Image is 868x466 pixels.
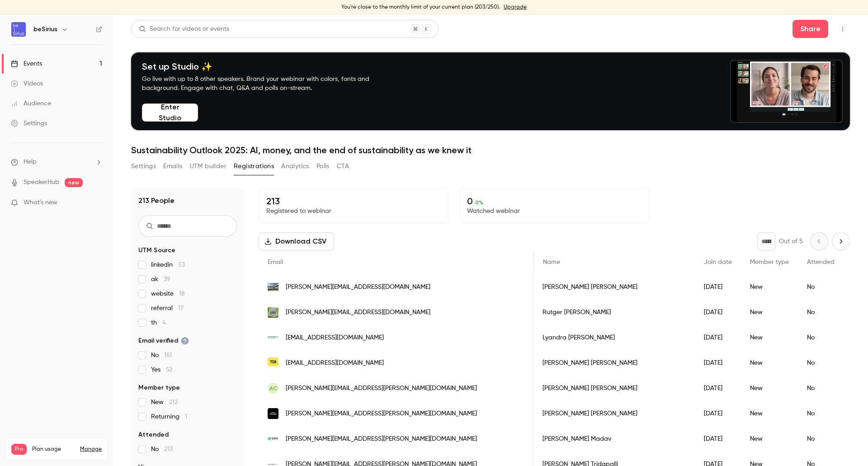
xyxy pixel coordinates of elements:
img: beSirius [11,22,26,37]
img: erm.com [268,436,278,442]
button: CTA [337,159,349,174]
div: Rutger [PERSON_NAME] [533,300,695,325]
li: help-dropdown-opener [11,157,102,167]
div: New [741,376,798,401]
span: linkedin [151,260,185,269]
span: Returning [151,412,187,421]
span: 53 [178,262,185,268]
p: Registered to webinar [266,207,441,216]
div: Events [11,59,42,68]
button: Settings [131,159,156,174]
button: Registrations [234,159,274,174]
button: UTM builder [190,159,226,174]
div: [DATE] [695,300,741,325]
button: Enter Studio [142,104,198,122]
div: Audience [11,99,51,108]
span: AC [269,384,277,392]
a: Manage [80,446,102,453]
div: No [798,350,844,376]
div: [DATE] [695,274,741,300]
span: Member type [138,383,180,392]
span: [PERSON_NAME][EMAIL_ADDRESS][PERSON_NAME][DOMAIN_NAME] [286,434,477,444]
img: engie.com [268,408,278,419]
span: ak [151,275,170,284]
span: [PERSON_NAME][EMAIL_ADDRESS][DOMAIN_NAME] [286,282,430,292]
span: Member type [750,259,789,265]
span: referral [151,304,184,313]
div: [DATE] [695,376,741,401]
span: No [151,445,173,454]
span: [PERSON_NAME][EMAIL_ADDRESS][DOMAIN_NAME] [286,308,430,317]
div: No [798,401,844,426]
span: What's new [24,198,57,207]
img: sustainabilityexcellence.com [268,332,278,343]
div: Settings [11,119,47,128]
div: [PERSON_NAME] [PERSON_NAME] [533,350,695,376]
span: 17 [178,305,184,311]
span: 1 [185,414,187,420]
div: Lyandra [PERSON_NAME] [533,325,695,350]
span: [EMAIL_ADDRESS][DOMAIN_NAME] [286,358,384,368]
span: 212 [169,399,178,405]
button: Download CSV [259,232,334,250]
div: [PERSON_NAME] [PERSON_NAME] [533,401,695,426]
span: Pro [11,444,27,455]
span: [PERSON_NAME][EMAIL_ADDRESS][PERSON_NAME][DOMAIN_NAME] [286,409,477,419]
div: New [741,325,798,350]
div: [DATE] [695,426,741,452]
span: 52 [166,367,172,373]
a: Upgrade [504,4,527,11]
h1: 213 People [138,195,175,206]
button: Next page [832,232,850,250]
span: 161 [164,352,172,358]
span: Attended [807,259,835,265]
button: Share [793,20,828,38]
p: Out of 5 [779,237,803,246]
h4: Set up Studio ✨ [142,61,391,72]
button: Polls [316,159,330,174]
div: New [741,350,798,376]
span: Help [24,157,37,167]
div: No [798,325,844,350]
span: [PERSON_NAME][EMAIL_ADDRESS][PERSON_NAME][DOMAIN_NAME] [286,384,477,393]
span: 39 [164,276,170,282]
div: New [741,401,798,426]
span: new [65,178,83,187]
p: 0 [467,196,642,207]
button: Analytics [281,159,309,174]
span: UTM Source [138,246,175,255]
div: No [798,426,844,452]
div: No [798,274,844,300]
span: Yes [151,365,172,374]
div: [DATE] [695,325,741,350]
div: [DATE] [695,350,741,376]
div: [PERSON_NAME] [PERSON_NAME] [533,274,695,300]
span: 4 [162,320,166,326]
span: 0 % [475,199,483,206]
span: Attended [138,430,169,439]
p: 213 [266,196,441,207]
div: [DATE] [695,401,741,426]
span: Name [543,259,560,265]
span: Email verified [138,336,189,345]
img: 247kooi.com [268,307,278,318]
a: SpeakerHub [24,178,59,187]
div: New [741,426,798,452]
img: heyconsulting.io [268,283,278,291]
span: 18 [179,291,185,297]
div: [PERSON_NAME] Madav [533,426,695,452]
div: New [741,274,798,300]
p: Go live with up to 8 other speakers. Brand your webinar with colors, fonts and background. Engage... [142,75,391,93]
div: No [798,300,844,325]
span: Join date [704,259,732,265]
div: [PERSON_NAME] [PERSON_NAME] [533,376,695,401]
div: No [798,376,844,401]
button: Emails [163,159,182,174]
span: New [151,398,178,407]
p: Watched webinar [467,207,642,216]
span: website [151,289,185,298]
div: Videos [11,79,43,88]
h1: Sustainability Outlook 2025: AI, money, and the end of sustainability as we knew it [131,145,850,155]
span: [EMAIL_ADDRESS][DOMAIN_NAME] [286,333,384,343]
span: 213 [164,446,173,452]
